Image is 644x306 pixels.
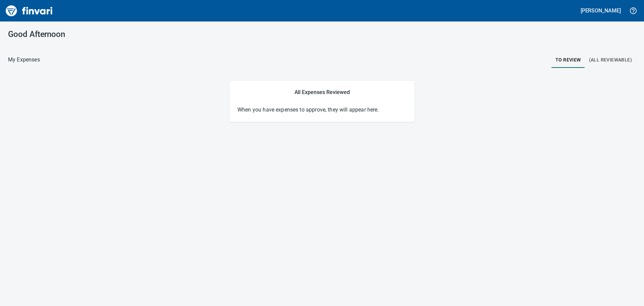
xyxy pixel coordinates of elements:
p: When you have expenses to approve, they will appear here. [237,106,407,114]
h5: [PERSON_NAME] [581,7,621,14]
p: My Expenses [8,56,40,64]
button: [PERSON_NAME] [579,5,623,16]
h5: All Expenses Reviewed [237,89,407,96]
span: (All Reviewable) [589,56,632,64]
nav: breadcrumb [8,56,40,64]
img: Finvari [4,3,54,19]
h3: Good Afternoon [8,30,207,39]
span: To Review [555,56,581,64]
